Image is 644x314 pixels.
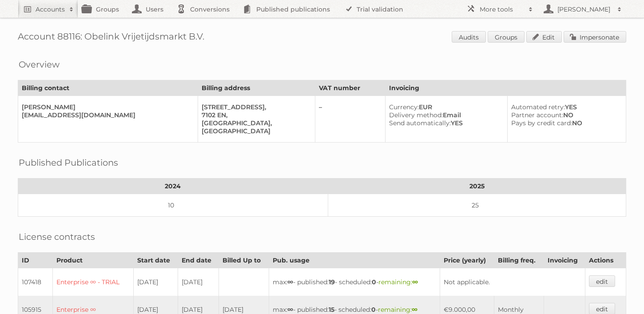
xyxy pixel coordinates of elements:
td: – [315,96,386,143]
th: Billed Up to [219,253,269,268]
th: Price (yearly) [440,253,494,268]
span: remaining: [378,278,418,286]
strong: ∞ [287,278,293,286]
a: edit [589,275,615,287]
div: NO [511,111,619,119]
a: Impersonate [564,31,626,43]
h2: Overview [19,58,60,71]
th: Billing contact [18,80,198,96]
th: Invoicing [386,80,626,96]
div: EUR [389,103,500,111]
div: YES [389,119,500,127]
td: Not applicable. [440,268,585,296]
strong: ∞ [412,278,418,286]
th: 2025 [328,179,626,194]
td: 25 [328,194,626,217]
th: Product [52,253,134,268]
div: 7102 EN, [202,111,308,119]
strong: 0 [371,306,376,314]
a: Groups [488,31,525,43]
th: Invoicing [544,253,585,268]
span: Automated retry: [511,103,565,111]
strong: ∞ [287,306,293,314]
h2: License contracts [19,230,95,243]
a: Audits [452,31,486,43]
h2: [PERSON_NAME] [555,5,613,14]
td: max: - published: - scheduled: - [269,268,440,296]
span: Pays by credit card: [511,119,572,127]
th: 2024 [18,179,328,194]
th: Pub. usage [269,253,440,268]
th: Actions [585,253,626,268]
td: [DATE] [134,268,178,296]
th: Billing freq. [494,253,544,268]
a: Edit [526,31,562,43]
th: Billing address [198,80,315,96]
td: 107418 [18,268,53,296]
strong: 0 [372,278,376,286]
div: [STREET_ADDRESS], [202,103,308,111]
th: Start date [134,253,178,268]
h2: Accounts [36,5,65,14]
td: Enterprise ∞ - TRIAL [52,268,134,296]
strong: ∞ [412,306,417,314]
td: [DATE] [178,268,219,296]
span: Currency: [389,103,419,111]
div: [GEOGRAPHIC_DATA], [202,119,308,127]
span: remaining: [378,306,417,314]
div: [EMAIL_ADDRESS][DOMAIN_NAME] [22,111,191,119]
h1: Account 88116: Obelink Vrijetijdsmarkt B.V. [18,31,626,44]
td: 10 [18,194,328,217]
span: Delivery method: [389,111,443,119]
th: VAT number [315,80,386,96]
div: YES [511,103,619,111]
th: ID [18,253,53,268]
span: Send automatically: [389,119,451,127]
strong: 15 [329,306,334,314]
h2: Published Publications [19,156,118,169]
div: NO [511,119,619,127]
strong: 19 [329,278,335,286]
div: Email [389,111,500,119]
span: Partner account: [511,111,563,119]
div: [PERSON_NAME] [22,103,191,111]
th: End date [178,253,219,268]
h2: More tools [480,5,524,14]
div: [GEOGRAPHIC_DATA] [202,127,308,135]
